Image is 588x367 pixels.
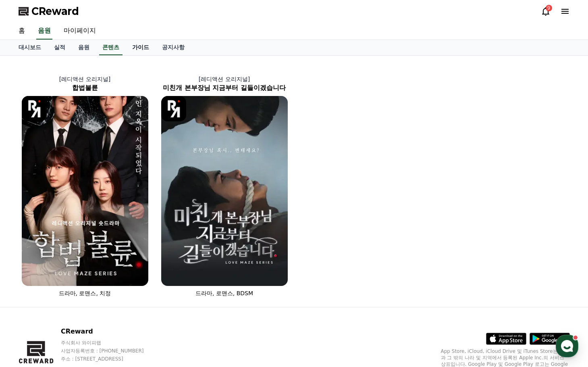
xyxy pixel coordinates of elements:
[161,96,288,286] img: 미친개 본부장님 지금부터 길들이겠습니다
[59,290,111,296] span: 드라마, 로맨스, 치정
[25,268,30,274] span: 홈
[61,327,159,336] p: CReward
[72,40,96,55] a: 음원
[195,290,253,296] span: 드라마, 로맨스, BDSM
[546,5,552,11] div: 9
[19,5,79,18] a: CReward
[15,75,155,83] p: [레디액션 오리지널]
[74,268,83,275] span: 대화
[61,356,159,362] p: 주소 : [STREET_ADDRESS]
[22,96,148,286] img: 합법불륜
[12,23,31,40] a: 홈
[22,96,47,121] img: [object Object] Logo
[31,5,79,18] span: CReward
[156,40,191,55] a: 공지사항
[48,40,72,55] a: 실적
[36,23,52,40] a: 음원
[155,75,294,83] p: [레디액션 오리지널]
[12,40,48,55] a: 대시보드
[2,256,53,276] a: 홈
[15,69,155,304] a: [레디액션 오리지널] 합법불륜 합법불륜 [object Object] Logo 드라마, 로맨스, 치정
[155,69,294,304] a: [레디액션 오리지널] 미친개 본부장님 지금부터 길들이겠습니다 미친개 본부장님 지금부터 길들이겠습니다 [object Object] Logo 드라마, 로맨스, BDSM
[541,6,551,16] a: 9
[15,83,155,93] h2: 합법불륜
[57,23,102,40] a: 마이페이지
[155,83,294,93] h2: 미친개 본부장님 지금부터 길들이겠습니다
[53,256,104,276] a: 대화
[161,96,187,121] img: [object Object] Logo
[61,348,159,354] p: 사업자등록번호 : [PHONE_NUMBER]
[99,40,123,55] a: 콘텐츠
[125,268,134,274] span: 설정
[104,256,155,276] a: 설정
[61,340,159,346] p: 주식회사 와이피랩
[126,40,156,55] a: 가이드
